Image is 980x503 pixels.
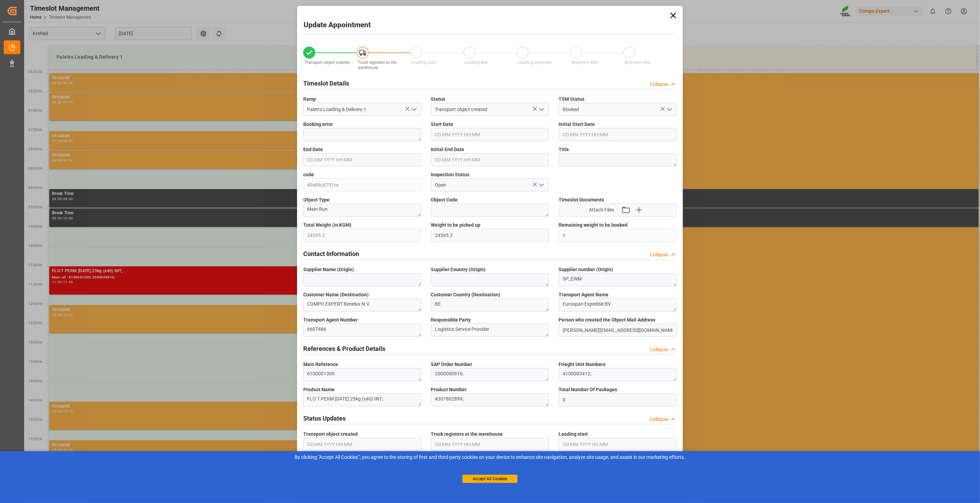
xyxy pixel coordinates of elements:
div: By clicking "Accept All Cookies”, you agree to the storing of first and third-party cookies on yo... [5,454,975,461]
span: Shipment end [625,60,651,65]
span: Loading complete [518,60,551,65]
span: Responsible Party [431,316,471,324]
h2: References & Product Details [303,344,385,353]
span: Customer Name (Destination) [303,291,369,298]
textarea: COMPO EXPERT Benelux N.V. [303,298,421,312]
button: open menu [536,180,547,190]
span: Transport object created [303,431,358,438]
textarea: 6100001309 [303,368,421,381]
span: Product Number [431,386,467,393]
textarea: 4307802899; [431,393,549,406]
input: DD.MM.YYYY HH:MM [431,128,549,141]
span: Remaining weight to be booked [559,221,627,229]
h2: Status Updates [303,414,346,423]
span: Supplier Country (Origin) [431,266,486,273]
span: Title [559,146,569,153]
textarea: 4100003412; [559,368,677,381]
input: DD.MM.YYYY HH:MM [559,128,677,141]
span: Transport Agent Name [559,291,609,298]
span: Ramp [303,96,316,103]
span: SAP Order Number [431,361,472,368]
textarea: 2000000916; [431,368,549,381]
span: Inspection Status [431,171,470,178]
textarea: BE [431,298,549,312]
button: open menu [664,104,674,115]
textarea: Main-Run [303,204,421,217]
input: Type to search/select [431,103,549,116]
span: Status [431,96,446,103]
input: DD.MM.YYYY HH:MM [303,438,421,451]
span: End Date [303,146,323,153]
span: TSM Status [559,96,584,103]
span: Shipment start [571,60,599,65]
input: DD.MM.YYYY HH:MM [559,438,677,451]
textarea: SP_EWM [559,273,677,286]
span: Truck registers at the warehouse [431,431,503,438]
span: Transport object created [305,60,350,65]
span: Supplier number (Origin) [559,266,613,273]
input: DD.MM.YYYY HH:MM [431,438,549,451]
button: Accept All Cookies [462,475,518,483]
textarea: FLO T PERM [DATE] 25kg (x40) INT; [303,393,421,406]
span: Object Type [303,196,329,204]
div: Collapse [650,81,668,88]
input: DD.MM.YYYY HH:MM [303,153,421,166]
span: Transport Agent Number [303,316,358,324]
span: Loading start [411,60,436,65]
span: Object Code [431,196,458,204]
span: Product Name [303,386,335,393]
span: Main Reference [303,361,338,368]
span: Person who created the Object Mail Address [559,316,655,324]
button: open menu [408,104,419,115]
span: Timeslot Documents [559,196,604,204]
span: Start Date [431,121,453,128]
span: Customer Country (Destination) [431,291,501,298]
input: DD.MM.YYYY HH:MM [431,153,549,166]
span: Initial End Date [431,146,465,153]
textarea: Logistics Service Provider [431,324,549,337]
span: Truck registers at the warehouse [358,60,397,70]
h2: Contact Information [303,249,359,258]
span: Supplier Name (Origin) [303,266,354,273]
span: Attach Files [589,206,614,214]
h2: Timeslot Details [303,79,349,88]
textarea: Eurospan Expeditie BV [559,298,677,312]
div: Collapse [650,251,668,258]
span: Total Weight (in KGM) [303,221,351,229]
span: Booking error [303,121,333,128]
span: Frieght Unit Numbers [559,361,605,368]
h2: Update Appointment [304,20,371,31]
button: open menu [536,104,547,115]
span: Total Number Of Packages [559,386,617,393]
span: Initial Start Date [559,121,595,128]
span: Loading end [465,60,488,65]
textarea: 6607486 [303,324,421,337]
input: Type to search/select [303,103,421,116]
span: Weight to be picked up [431,221,481,229]
div: Collapse [650,416,668,423]
div: Collapse [650,346,668,353]
span: code [303,171,314,178]
span: Loading start [559,431,588,438]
